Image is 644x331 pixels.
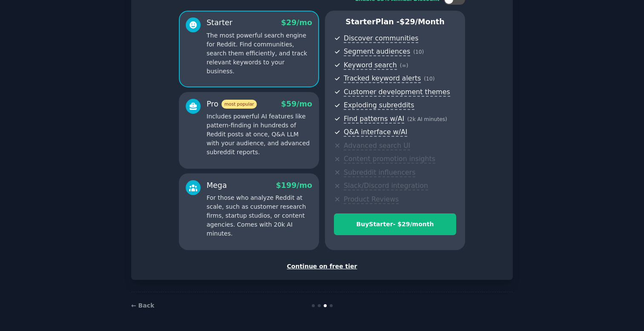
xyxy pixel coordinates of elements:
span: Find patterns w/AI [344,115,404,124]
span: Slack/Discord integration [344,181,428,190]
span: $ 29 /month [400,17,445,26]
span: Customer development themes [344,88,450,97]
span: Tracked keyword alerts [344,74,421,83]
a: ← Back [131,302,154,309]
span: $ 29 /mo [281,18,312,27]
span: most popular [221,100,257,109]
p: For those who analyze Reddit at scale, such as customer research firms, startup studios, or conte... [207,193,312,238]
span: Advanced search UI [344,141,410,150]
span: ( 10 ) [424,76,434,82]
span: Segment audiences [344,47,410,56]
span: ( ∞ ) [400,63,408,69]
span: Content promotion insights [344,155,435,164]
button: BuyStarter- $29/month [334,213,456,235]
span: ( 2k AI minutes ) [407,116,447,122]
div: Continue on free tier [140,262,504,271]
span: ( 10 ) [413,49,424,55]
div: Starter [207,17,233,28]
span: Exploding subreddits [344,101,414,110]
span: Keyword search [344,61,397,70]
span: Product Reviews [344,195,399,204]
span: $ 199 /mo [276,181,312,190]
p: The most powerful search engine for Reddit. Find communities, search them efficiently, and track ... [207,31,312,76]
span: Q&A interface w/AI [344,128,407,137]
span: Discover communities [344,34,418,43]
span: $ 59 /mo [281,100,312,108]
div: Mega [207,180,227,191]
div: Buy Starter - $ 29 /month [334,220,456,229]
div: Pro [207,99,257,109]
span: Subreddit influencers [344,168,415,177]
p: Starter Plan - [334,17,456,27]
p: Includes powerful AI features like pattern-finding in hundreds of Reddit posts at once, Q&A LLM w... [207,112,312,157]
